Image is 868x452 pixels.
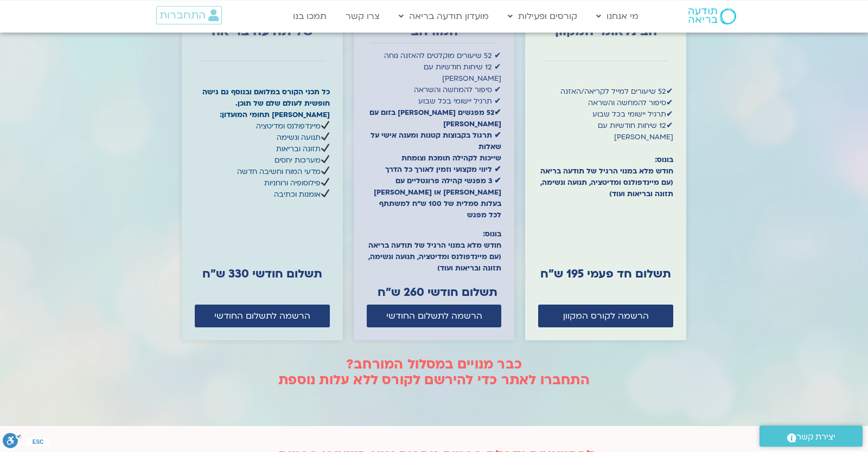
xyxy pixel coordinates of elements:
[367,305,502,327] a: הרשמה לתשלום החודשי
[195,305,330,327] a: הרשמה לתשלום החודשי
[340,6,385,27] a: צרו קשר
[176,357,692,388] h2: כבר מנויים במסלול המורחב? התחברו לאתר כדי להירשם לקורס ללא עלות נוספת
[195,87,330,201] p: מיינדפולנס ומדיטציה תנועה ונשימה תזונה ובריאות מערכות יחסים מדעי המוח וחשיבה חדשה פילוסופיה ורוחנ...
[321,132,329,140] img: ✔
[759,425,863,447] a: יצירת קשר
[321,178,329,186] img: ✔
[288,6,332,27] a: תמכו בנו
[195,9,330,38] h2: הרשמה למנוי המלא של תודעה בריאה
[384,51,501,118] span: ✔ 52 שיעורים מוקלטים להאזנה נוחה ✔ 12 שיחות חודשיות עם [PERSON_NAME] ✔ סיפור להמחשה והשראה ✔ תרגי...
[321,189,329,197] img: ✔
[374,176,501,220] strong: ✔ 3 מפגשי קהילה פרונטליים עם [PERSON_NAME] או [PERSON_NAME] בעלות סמלית של 100 ש״ח למשתתף לכל מפגש
[796,430,835,444] span: יצירת קשר
[563,311,649,321] span: הרשמה לקורס המקוון
[321,144,329,152] img: ✔
[591,6,644,27] a: מי אנחנו
[540,266,671,282] strong: תשלום חד פעמי 195 ש״ח
[502,6,583,27] a: קורסים ופעילות
[159,9,206,21] span: התחברות
[321,155,329,163] img: ✔
[202,87,330,108] strong: כל תכני הקורס במלואם ובנוסף גם גישה חופשית לעולם שלם של תוכן.
[156,6,222,24] a: התחברות
[666,98,673,108] span: ✔
[688,8,736,24] img: תודעה בריאה
[494,108,501,118] strong: ✔
[483,229,501,239] strong: בונוס:
[202,266,322,282] strong: תשלום חודשי 330 ש״ח
[214,311,310,321] span: הרשמה לתשלום החודשי
[655,155,673,165] strong: בונוס:
[538,9,673,38] h2: הרשמה לקורס החמלה הבינלאומי המקוון
[321,121,329,129] img: ✔
[538,86,673,200] p: 52 שיעורים למייל לקריאה/האזנה סיפור להמחשה והשראה תרגיל יישומי בכל שבוע 12 שיחות חודשיות עם [PERS...
[393,6,494,27] a: מועדון תודעה בריאה
[369,108,501,175] strong: 52 מפגשים [PERSON_NAME] בזום עם [PERSON_NAME] ✔ תרגול בקבוצות קטנות ומענה אישי על שאלות שייכות לק...
[220,110,330,120] strong: [PERSON_NAME] תחומי המועדון:
[368,241,501,273] strong: חודש מלא במנוי הרגיל של תודעה בריאה (עם מיינדפולנס ומדיטציה, תנועה ונשימה, תזונה ובריאות ועוד)
[378,285,497,300] strong: תשלום חודשי 260 ש״ח
[666,109,673,119] span: ✔
[386,311,482,321] span: הרשמה לתשלום החודשי
[538,305,673,327] a: הרשמה לקורס המקוון
[666,121,673,131] span: ✔
[666,87,673,96] span: ✔
[540,166,673,199] strong: חודש מלא במנוי הרגיל של תודעה בריאה (עם מיינדפולנס ומדיטציה, תנועה ונשימה, תזונה ובריאות ועוד)
[321,166,329,175] img: ✔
